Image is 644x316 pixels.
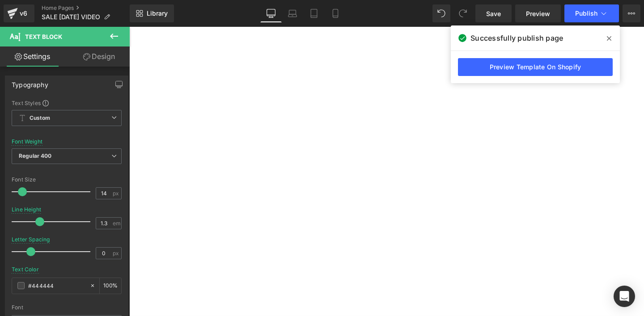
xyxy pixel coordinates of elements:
b: Regular 400 [19,152,52,159]
div: Font Size [12,177,122,183]
span: px [113,250,120,256]
span: Successfully publish page [470,33,563,43]
a: Home Pages [42,4,130,12]
div: Text Styles [12,99,122,106]
button: Publish [564,4,619,22]
a: Design [67,46,131,67]
div: Open Intercom Messenger [614,286,635,307]
a: Desktop [260,4,282,22]
input: Color [28,281,85,291]
b: Custom [30,114,50,122]
span: Library [147,9,168,17]
div: Font [12,304,122,311]
div: Letter Spacing [12,236,50,243]
span: em [113,220,120,226]
div: Typography [12,76,48,88]
a: Tablet [303,4,325,22]
span: Preview [526,9,550,18]
span: SALE [DATE] VIDEO [42,13,100,21]
span: Save [486,9,501,18]
div: v6 [18,8,29,19]
div: Line Height [12,206,41,213]
span: Publish [575,10,597,17]
div: % [100,278,121,294]
a: Mobile [325,4,346,22]
a: New Library [130,4,174,22]
button: More [623,4,640,22]
button: Redo [454,4,472,22]
a: Preview Template On Shopify [458,58,613,76]
span: px [113,190,120,196]
button: Undo [432,4,450,22]
a: Laptop [282,4,303,22]
span: Text Block [25,33,62,40]
div: Text Color [12,266,39,273]
div: Font Weight [12,139,42,145]
a: Preview [515,4,561,22]
a: v6 [4,4,34,22]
